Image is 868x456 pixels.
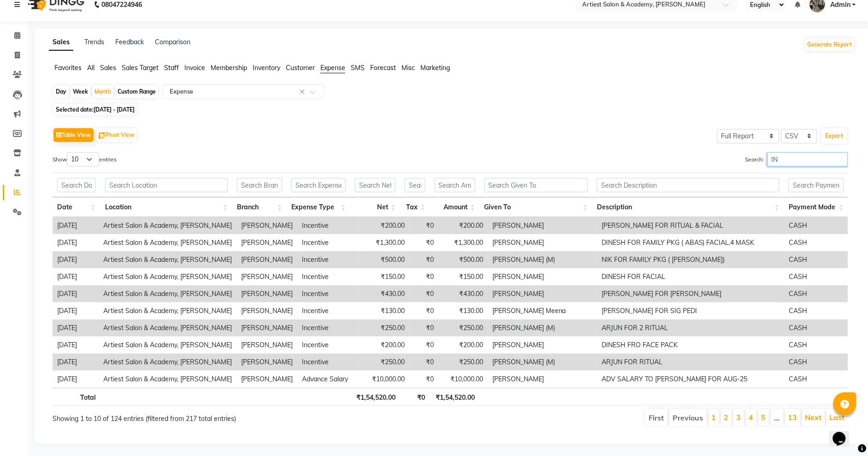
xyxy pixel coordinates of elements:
[94,106,135,113] span: [DATE] - [DATE]
[286,64,315,72] span: Customer
[438,285,488,302] td: ₹430.00
[96,128,137,142] button: Pivot View
[789,178,844,192] input: Search Payment Mode
[409,337,438,354] td: ₹0
[297,371,360,388] td: Advance Salary
[53,197,100,217] th: Date: activate to sort column ascending
[745,152,848,166] label: Search:
[115,38,144,46] a: Feedback
[236,251,297,268] td: [PERSON_NAME]
[488,354,597,371] td: [PERSON_NAME] (M)
[438,251,488,268] td: ₹500.00
[409,285,438,302] td: ₹0
[53,302,99,320] td: [DATE]
[488,251,597,268] td: [PERSON_NAME] (M)
[53,85,69,98] div: Day
[297,285,360,302] td: Incentive
[360,354,409,371] td: ₹250.00
[53,320,99,337] td: [DATE]
[236,234,297,251] td: [PERSON_NAME]
[488,268,597,285] td: [PERSON_NAME]
[785,217,848,234] td: CASH
[597,302,785,320] td: [PERSON_NAME] FOR SIG PEDI
[297,234,360,251] td: Incentive
[53,128,94,142] button: Table View
[87,64,94,72] span: All
[99,302,236,320] td: Artiest Salon & Academy, [PERSON_NAME]
[53,388,100,406] th: Total
[597,178,779,192] input: Search Description
[438,371,488,388] td: ₹10,000.00
[488,285,597,302] td: [PERSON_NAME]
[420,64,450,72] span: Marketing
[236,285,297,302] td: [PERSON_NAME]
[115,85,158,98] div: Custom Range
[297,302,360,320] td: Incentive
[155,38,190,46] a: Comparison
[287,197,350,217] th: Expense Type: activate to sort column ascending
[53,371,99,388] td: [DATE]
[99,371,236,388] td: Artiest Salon & Academy, [PERSON_NAME]
[830,413,845,422] a: Last
[402,64,415,72] span: Misc
[99,354,236,371] td: Artiest Salon & Academy, [PERSON_NAME]
[488,302,597,320] td: [PERSON_NAME] Meena
[438,234,488,251] td: ₹1,300.00
[430,388,480,406] th: ₹1,54,520.00
[122,64,159,72] span: Sales Target
[53,337,99,354] td: [DATE]
[67,152,99,166] select: Showentries
[785,251,848,268] td: CASH
[236,217,297,234] td: [PERSON_NAME]
[409,354,438,371] td: ₹0
[712,413,716,422] a: 1
[360,234,409,251] td: ₹1,300.00
[592,197,784,217] th: Description: activate to sort column ascending
[57,178,96,192] input: Search Date
[253,64,280,72] span: Inventory
[297,251,360,268] td: Incentive
[71,85,90,98] div: Week
[291,178,346,192] input: Search Expense Type
[53,354,99,371] td: [DATE]
[99,285,236,302] td: Artiest Salon & Academy, [PERSON_NAME]
[236,320,297,337] td: [PERSON_NAME]
[805,38,855,51] button: Generate Report
[409,234,438,251] td: ₹0
[785,371,848,388] td: CASH
[737,413,741,422] a: 3
[297,268,360,285] td: Incentive
[597,337,785,354] td: DINESH FRO FACE PACK
[351,64,365,72] span: SMS
[320,64,345,72] span: Expense
[53,251,99,268] td: [DATE]
[236,268,297,285] td: [PERSON_NAME]
[785,320,848,337] td: CASH
[597,320,785,337] td: ARJUN FOR 2 RITUAL
[768,152,848,166] input: Search:
[409,268,438,285] td: ₹0
[211,64,247,72] span: Membership
[360,337,409,354] td: ₹200.00
[409,302,438,320] td: ₹0
[438,268,488,285] td: ₹150.00
[400,388,430,406] th: ₹0
[53,409,376,424] div: Showing 1 to 10 of 124 entries (filtered from 217 total entries)
[99,337,236,354] td: Artiest Salon & Academy, [PERSON_NAME]
[484,178,588,192] input: Search Given To
[300,87,307,97] span: Clear all
[597,371,785,388] td: ADV SALARY TO [PERSON_NAME] FOR AUG-25
[784,197,848,217] th: Payment Mode: activate to sort column ascending
[597,285,785,302] td: [PERSON_NAME] FOR [PERSON_NAME]
[100,64,116,72] span: Sales
[829,419,859,447] iframe: chat widget
[236,302,297,320] td: [PERSON_NAME]
[53,234,99,251] td: [DATE]
[488,371,597,388] td: [PERSON_NAME]
[788,413,797,422] a: 13
[488,234,597,251] td: [PERSON_NAME]
[360,268,409,285] td: ₹150.00
[53,285,99,302] td: [DATE]
[438,320,488,337] td: ₹250.00
[53,104,137,115] span: Selected date:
